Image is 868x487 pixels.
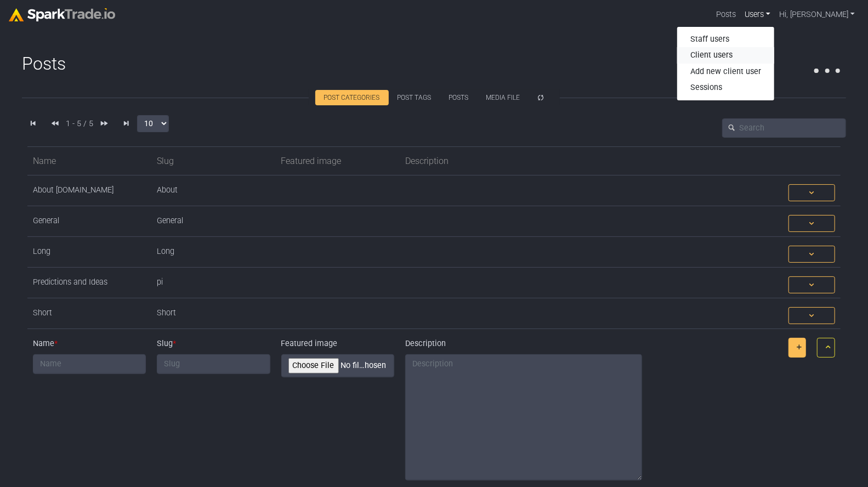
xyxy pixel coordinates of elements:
[677,26,775,101] div: Users
[712,4,741,25] a: Posts
[9,8,115,21] img: sparktrade.png
[281,339,338,348] b: Featured image
[33,354,146,374] input: Name
[775,4,859,25] a: Hi, [PERSON_NAME]
[741,4,775,25] a: Users
[677,31,774,48] a: Staff users
[722,118,846,138] input: Search
[33,215,146,227] dd: General
[281,156,394,166] h6: Featured image
[440,90,478,105] a: Posts
[677,47,774,64] a: Client users
[677,64,774,80] a: Add new client user
[33,339,54,348] b: Name
[157,276,270,288] dd: pi
[405,339,446,348] b: Description
[66,118,93,130] span: 1 - 5 / 5
[33,184,146,196] dd: About [DOMAIN_NAME]
[22,53,66,74] h2: Posts
[405,156,643,166] h6: Description
[478,90,529,105] a: Media file
[33,276,146,288] dd: Predictions and Ideas
[389,90,440,105] a: Post tags
[157,307,270,319] dd: Short
[157,215,270,227] dd: General
[315,90,389,105] a: Post categories
[677,80,774,96] a: Sessions
[157,246,270,258] dd: Long
[157,354,270,374] input: Slug
[281,354,394,377] input: Featured image
[157,184,270,196] dd: About
[33,246,146,258] dd: Long
[157,156,270,166] h6: Slug
[33,307,146,319] dd: Short
[157,339,173,348] b: Slug
[33,156,146,166] h6: Name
